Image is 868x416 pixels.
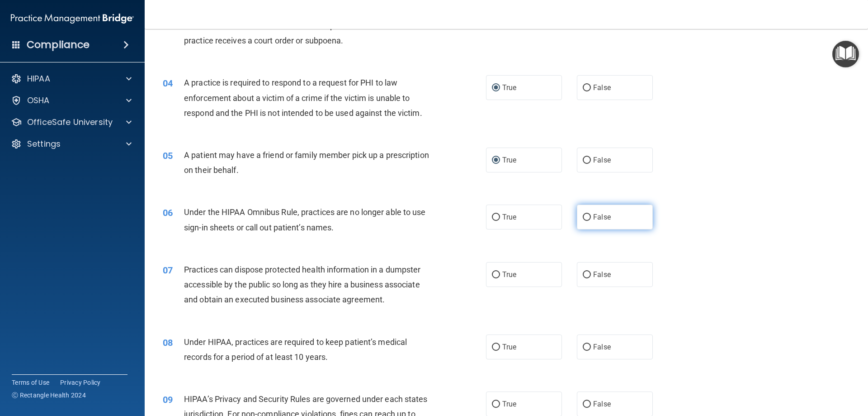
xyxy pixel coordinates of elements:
input: False [583,214,591,221]
span: True [502,270,516,279]
a: Privacy Policy [60,378,101,387]
span: True [502,213,516,221]
span: True [502,400,516,408]
span: Under HIPAA, practices are required to keep patient’s medical records for a period of at least 10... [184,337,407,362]
input: True [492,85,500,91]
span: 06 [163,207,173,218]
span: False [593,213,611,221]
span: False [593,156,611,164]
span: 08 [163,337,173,348]
button: Open Resource Center [832,41,859,67]
input: False [583,344,591,351]
input: False [583,401,591,408]
span: Practices can dispose protected health information in a dumpster accessible by the public so long... [184,265,420,304]
span: A patient may have a friend or family member pick up a prescription on their behalf. [184,150,429,175]
input: False [583,85,591,91]
input: False [583,272,591,278]
input: False [583,157,591,164]
a: Settings [11,139,132,149]
span: False [593,400,611,408]
span: Under the HIPAA Omnibus Rule, practices are no longer able to use sign-in sheets or call out pati... [184,207,426,232]
a: OSHA [11,95,132,106]
p: OSHA [27,95,50,106]
span: True [502,343,516,351]
span: Ⓒ Rectangle Health 2024 [12,391,86,400]
span: True [502,156,516,164]
span: 04 [163,78,173,89]
span: False [593,83,611,92]
p: Settings [27,139,61,149]
span: 07 [163,265,173,276]
p: HIPAA [27,73,50,84]
h4: Compliance [27,38,90,51]
input: True [492,157,500,164]
a: OfficeSafe University [11,117,132,128]
a: HIPAA [11,73,132,84]
a: Terms of Use [12,378,49,387]
span: False [593,343,611,351]
input: True [492,214,500,221]
input: True [492,344,500,351]
span: 05 [163,150,173,161]
p: OfficeSafe University [27,117,113,128]
span: False [593,270,611,279]
img: PMB logo [11,10,134,28]
input: True [492,401,500,408]
span: 09 [163,394,173,405]
span: A practice is required to respond to a request for PHI to law enforcement about a victim of a cri... [184,78,422,117]
span: True [502,83,516,92]
input: True [492,272,500,278]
